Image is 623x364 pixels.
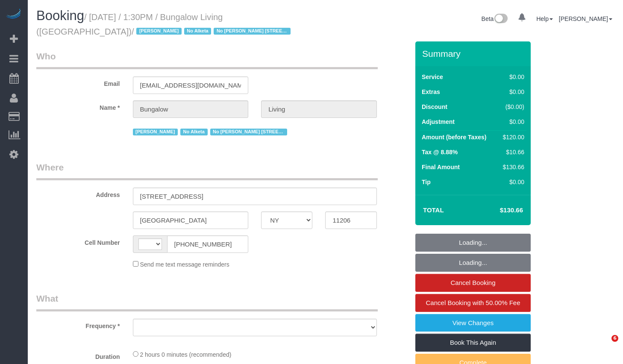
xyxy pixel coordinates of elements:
img: New interface [494,14,508,25]
label: Adjustment [422,117,455,126]
legend: Who [36,50,378,69]
label: Duration [30,349,126,361]
a: Cancel Booking [415,274,531,292]
span: [PERSON_NAME] [136,28,181,35]
div: $0.00 [500,117,524,126]
label: Frequency * [30,319,126,330]
span: No Alketa [184,28,212,35]
legend: What [36,292,378,311]
span: [PERSON_NAME] [133,129,178,135]
small: / [DATE] / 1:30PM / Bungalow Living ([GEOGRAPHIC_DATA]) [36,12,293,36]
label: Email [30,76,126,88]
span: Send me text message reminders [140,261,229,268]
div: $120.00 [500,133,524,141]
label: Name * [30,100,126,112]
h4: $130.66 [474,207,523,214]
a: View Changes [415,314,531,332]
input: City [133,211,249,229]
span: / [132,27,293,36]
div: $0.00 [500,178,524,186]
a: Beta [482,15,508,22]
label: Tip [422,178,431,186]
label: Extras [422,88,440,96]
input: Cell Number [167,235,249,253]
a: [PERSON_NAME] [559,15,612,22]
input: Zip Code [325,211,376,229]
a: Cancel Booking with 50.00% Fee [415,294,531,312]
div: $0.00 [500,73,524,81]
span: Booking [36,8,84,23]
label: Address [30,188,126,199]
div: $0.00 [500,88,524,96]
label: Discount [422,103,447,111]
div: $10.66 [500,148,524,156]
a: Help [536,15,553,22]
span: No Alketa [180,129,208,135]
label: Final Amount [422,163,460,171]
a: Book This Again [415,334,531,352]
span: Cancel Booking with 50.00% Fee [426,299,520,306]
strong: Total [423,206,444,214]
input: Last Name [261,100,377,118]
span: No [PERSON_NAME] [STREET_ADDRESS] [214,28,291,35]
label: Cell Number [30,235,126,247]
input: Email [133,76,249,94]
legend: Where [36,161,378,180]
span: 2 hours 0 minutes (recommended) [140,351,231,358]
span: No [PERSON_NAME] [STREET_ADDRESS] [210,129,287,135]
div: $130.66 [500,163,524,171]
label: Service [422,73,443,81]
label: Tax @ 8.88% [422,148,458,156]
img: Automaid Logo [5,9,22,21]
div: ($0.00) [500,103,524,111]
span: 6 [611,335,618,342]
input: First Name [133,100,249,118]
label: Amount (before Taxes) [422,133,486,141]
iframe: Intercom live chat [594,335,614,355]
h3: Summary [422,49,526,59]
